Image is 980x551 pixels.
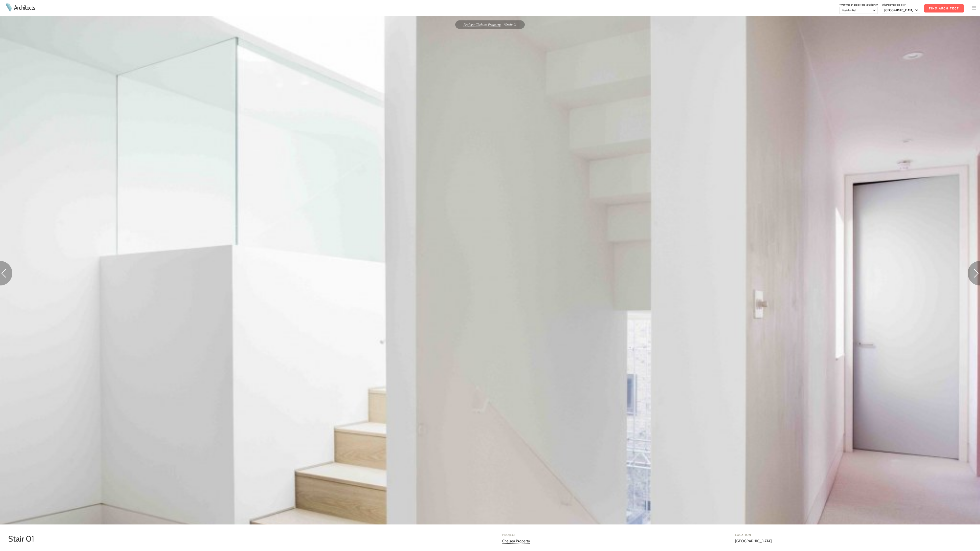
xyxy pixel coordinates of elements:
[882,3,906,6] span: Where is your project?
[455,20,525,29] div: Stair 01
[4,3,13,11] img: Architects
[8,533,482,545] h1: Stair 01
[968,261,980,287] a: Go to next photo
[502,539,530,544] a: Chelsea Property
[502,533,731,537] h4: Project
[504,22,505,27] span: /
[463,22,501,27] a: Project: Chelsea Property
[839,3,878,6] span: What type of project are you doing?
[735,533,964,544] div: [GEOGRAPHIC_DATA]
[968,261,980,285] img: Next
[735,533,964,537] h4: Location
[14,4,35,10] a: Architects
[924,4,964,12] input: Find Architect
